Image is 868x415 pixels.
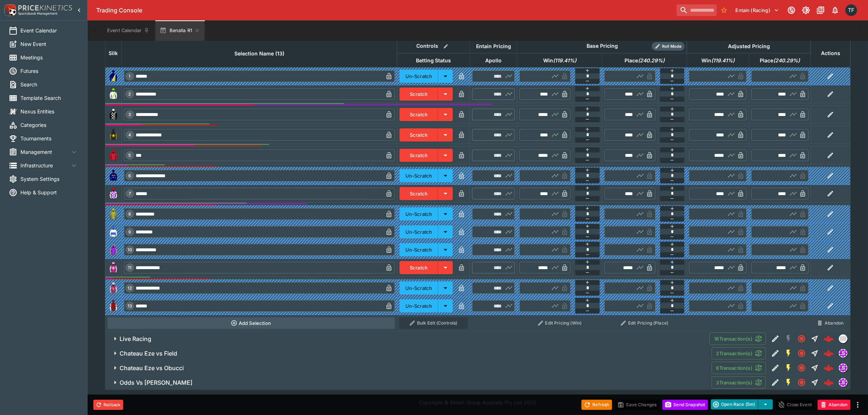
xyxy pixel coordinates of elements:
[2,3,17,18] img: PriceKinetics Logo
[108,109,119,120] img: runner 3
[20,54,78,61] span: Meetings
[128,74,132,79] span: 1
[693,56,743,65] span: Win(119.41%)
[711,399,773,410] div: split button
[108,188,119,199] img: runner 7
[519,317,600,329] button: Edit Pricing (Win)
[105,346,712,361] button: Chateau Eze vs Field
[553,56,576,65] em: ( 119.41 %)
[127,92,133,97] span: 2
[731,4,783,16] button: Select Tenant
[824,348,834,358] div: 7098f39e-6309-42b3-9d9a-83590d3a22d3
[795,332,808,345] button: Closed
[226,49,292,58] span: Selection Name (13)
[408,56,459,65] span: Betting Status
[677,4,717,16] input: search
[127,191,132,196] span: 7
[108,300,119,312] img: runner 13
[399,317,468,329] button: Bulk Edit (Controls)
[400,88,439,101] button: Scratch
[769,332,782,345] button: Edit Detail
[808,361,821,375] button: Straight
[400,243,439,256] button: Un-Scratch
[797,349,806,358] svg: Closed
[821,361,836,375] a: f2ce3ea3-b82b-474c-8bce-8c97b0a26af2
[824,363,834,373] div: f2ce3ea3-b82b-474c-8bce-8c97b0a26af2
[604,317,685,329] button: Edit Pricing (Place)
[400,169,439,182] button: Un-Scratch
[127,212,133,217] span: 8
[824,334,834,344] img: logo-cerberus--red.svg
[818,400,851,410] button: Abandon
[769,376,782,389] button: Edit Detail
[397,39,470,53] th: Controls
[808,332,821,345] button: Straight
[712,376,766,389] button: 3Transaction(s)
[839,379,847,387] img: simulator
[813,317,848,329] button: Abandon
[96,7,674,14] div: Trading Console
[20,175,78,183] span: System Settings
[797,334,806,343] svg: Closed
[839,334,848,343] div: liveracing
[400,108,439,121] button: Scratch
[824,348,834,358] img: logo-cerberus--red.svg
[93,400,123,410] button: Rollback
[821,375,836,390] a: b02e223d-2142-4a6b-90ed-75d33afe003a
[105,361,712,375] button: Chateau Eze vs Obucci
[120,379,192,387] h6: Odds Vs [PERSON_NAME]
[108,170,119,182] img: runner 6
[126,303,133,309] span: 13
[843,2,859,18] button: Tom Flynn
[839,349,847,357] img: simulator
[400,261,439,274] button: Scratch
[824,334,834,344] div: 5508004a-14a1-43ab-92a0-833e773d32e3
[20,189,78,196] span: Help & Support
[126,286,133,291] span: 12
[108,129,119,141] img: runner 4
[108,70,119,82] img: runner 1
[824,377,834,388] div: b02e223d-2142-4a6b-90ed-75d33afe003a
[769,347,782,360] button: Edit Detail
[797,364,806,372] svg: Closed
[839,349,848,358] div: simulator
[829,4,842,17] button: Notifications
[127,132,133,137] span: 4
[400,282,439,295] button: Un-Scratch
[20,67,78,75] span: Futures
[105,331,709,346] button: Live Racing
[782,332,795,345] button: SGM Disabled
[20,40,78,48] span: New Event
[400,70,439,83] button: Un-Scratch
[821,331,836,346] a: 5508004a-14a1-43ab-92a0-833e773d32e3
[20,162,70,169] span: Infrastructure
[400,187,439,200] button: Scratch
[795,361,808,375] button: Closed
[712,362,766,374] button: 6Transaction(s)
[103,20,154,41] button: Event Calendar
[839,364,848,372] div: simulator
[711,399,758,410] button: Open Race (5m)
[20,81,78,88] span: Search
[108,226,119,238] img: runner 9
[120,350,177,357] h6: Chateau Eze vs Field
[400,149,439,162] button: Scratch
[845,4,857,16] div: Tom Flynn
[535,56,584,65] span: Win(119.41%)
[818,400,851,408] span: Mark an event as closed and abandoned.
[127,153,133,158] span: 5
[126,265,133,270] span: 11
[839,335,847,343] img: liveracing
[108,208,119,220] img: runner 8
[712,347,766,360] button: 2Transaction(s)
[127,112,133,117] span: 3
[839,378,848,387] div: simulator
[20,94,78,102] span: Template Search
[799,4,813,17] button: Toggle light/dark mode
[824,377,834,388] img: logo-cerberus--red.svg
[785,4,798,17] button: Connected to PK
[616,56,673,65] span: Place(240.29%)
[711,56,735,65] em: ( 119.41 %)
[814,4,827,17] button: Documentation
[400,128,439,141] button: Scratch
